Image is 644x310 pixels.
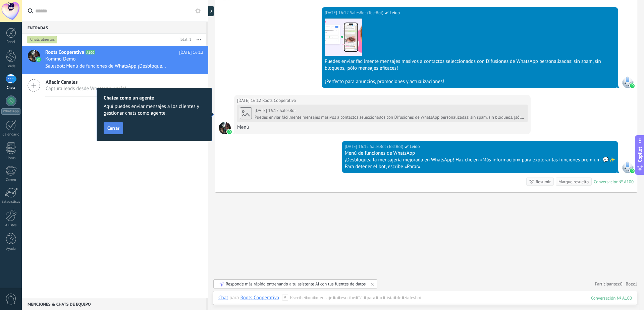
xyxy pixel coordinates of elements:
div: ¡Perfecto para anuncios, promociones y actualizaciones! [325,78,615,85]
span: Leído [390,9,400,16]
div: Chats abiertos [28,36,57,44]
div: Marque resuelto [558,179,589,185]
span: Roots Cooperativa [219,122,231,134]
img: 45371cb0-b335-4872-aa72-f7e2c6a6897b [325,19,362,56]
span: Captura leads desde Whatsapp y más! [46,85,126,92]
div: [DATE] 16:12 [345,143,370,150]
div: Calendario [1,132,21,137]
span: Aquí puedes enviar mensajes a los clientes y gestionar chats como agente. [104,103,205,117]
span: Kommo Demo [45,56,76,63]
button: Cerrar [104,122,123,134]
img: icon [36,57,41,62]
span: 0 [620,281,623,287]
span: Añadir Canales [46,79,126,85]
span: SalesBot (TestBot) [370,143,404,150]
div: Puedes enviar fácilmente mensajes masivos a contactos seleccionados con Difusiones de WhatsApp pe... [255,115,525,120]
div: Puedes enviar fácilmente mensajes masivos a contactos seleccionados con Difusiones de WhatsApp pe... [325,58,615,72]
h2: Chatea como un agente [104,95,205,101]
div: Ayuda [1,247,21,251]
div: WhatsApp [1,108,20,115]
span: Roots Cooperativa [45,49,84,56]
div: № A100 [619,179,634,185]
div: Menú [237,124,528,131]
button: Más [192,34,206,46]
div: 100 [591,295,632,301]
span: para [229,295,239,301]
span: 1 [635,281,637,287]
span: SalesBot (TestBot) [350,9,383,16]
div: [DATE] 16:12 [255,108,280,113]
span: SalesBot [280,108,296,113]
span: SalesBot [622,161,634,173]
div: Total: 1 [176,36,192,43]
span: A100 [86,50,95,54]
div: Roots Cooperativa [240,295,279,301]
div: Menú de funciones de WhatsApp [345,150,615,157]
div: Entradas [22,22,206,34]
div: Estadísticas [1,200,21,204]
div: Mostrar [207,6,214,16]
div: Correo [1,178,21,182]
a: avatariconRoots CooperativaA100[DATE] 16:12Kommo DemoSalesbot: Menú de funciones de WhatsApp ¡Des... [22,46,208,74]
span: SalesBot [622,76,634,88]
div: Ajustes [1,223,21,228]
div: Listas [1,156,21,160]
div: Resumir [536,179,551,185]
div: Responde más rápido entrenando a tu asistente AI con tus fuentes de datos [226,281,366,287]
div: [DATE] 16:12 [237,97,262,104]
span: Roots Cooperativa [262,97,296,104]
div: ¡Desbloquea la mensajería mejorada en WhatsApp! Haz clic en «Más información» para explorar las f... [345,157,615,163]
img: waba.svg [227,129,232,134]
span: [DATE] 16:12 [179,49,203,56]
div: [DATE] 16:12 [325,9,350,16]
div: Conversación [594,179,619,185]
span: Copilot [637,147,643,162]
span: Bots: [626,281,637,287]
div: Panel [1,40,21,44]
span: Leído [410,143,420,150]
img: waba.svg [630,168,635,173]
div: Chats [1,86,21,90]
img: waba.svg [630,83,635,88]
span: Cerrar [107,126,119,130]
a: Participantes:0 [595,281,622,287]
div: Leads [1,64,21,69]
span: Salesbot: Menú de funciones de WhatsApp ¡Desbloquea la mensajería mejorada en WhatsApp! Haz clic ... [45,63,166,69]
div: Menciones & Chats de equipo [22,298,206,310]
span: : [279,295,280,301]
div: Para detener el bot, escribe «Parar». [345,163,615,170]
